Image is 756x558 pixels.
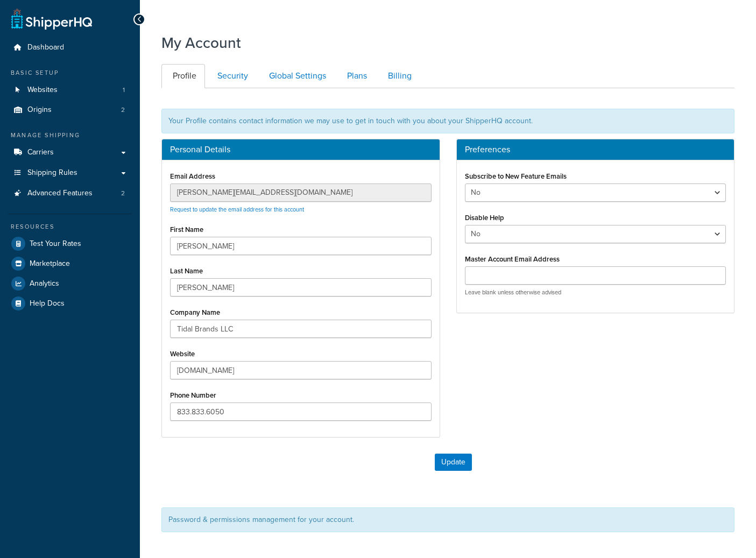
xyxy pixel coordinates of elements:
div: Basic Setup [8,68,132,77]
div: Password & permissions management for your account. [161,507,734,532]
span: 1 [123,86,125,95]
a: Billing [377,64,420,88]
span: Origins [27,105,52,115]
label: Master Account Email Address [465,255,560,263]
span: Shipping Rules [27,168,77,178]
span: Help Docs [30,299,65,308]
a: Carriers [8,143,132,163]
a: Analytics [8,274,132,293]
label: Email Address [170,172,215,180]
a: Origins 2 [8,100,132,120]
label: Last Name [170,267,203,275]
label: Disable Help [465,214,504,222]
span: Marketplace [30,259,70,269]
span: 2 [121,189,125,198]
label: Company Name [170,308,220,316]
a: Advanced Features 2 [8,183,132,203]
span: Advanced Features [27,189,93,198]
a: Request to update the email address for this account [170,205,304,214]
label: Subscribe to New Feature Emails [465,172,567,180]
a: ShipperHQ Home [11,8,92,30]
h3: Personal Details [170,145,432,154]
div: Manage Shipping [8,131,132,140]
span: 2 [121,105,125,115]
li: Origins [8,100,132,120]
label: First Name [170,225,203,234]
h3: Preferences [465,145,726,154]
div: Your Profile contains contact information we may use to get in touch with you about your ShipperH... [161,109,734,133]
label: Phone Number [170,391,216,399]
p: Leave blank unless otherwise advised [465,288,726,296]
span: Websites [27,86,58,95]
label: Website [170,350,195,358]
a: Security [206,64,257,88]
span: Analytics [30,279,59,288]
a: Plans [336,64,376,88]
li: Websites [8,80,132,100]
div: Resources [8,222,132,231]
a: Global Settings [258,64,335,88]
span: Carriers [27,148,54,157]
a: Shipping Rules [8,163,132,183]
button: Update [435,454,472,471]
a: Dashboard [8,38,132,58]
a: Marketplace [8,254,132,273]
a: Test Your Rates [8,234,132,253]
a: Help Docs [8,294,132,313]
span: Test Your Rates [30,239,81,249]
a: Profile [161,64,205,88]
a: Websites 1 [8,80,132,100]
span: Dashboard [27,43,64,52]
h1: My Account [161,32,241,53]
li: Advanced Features [8,183,132,203]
